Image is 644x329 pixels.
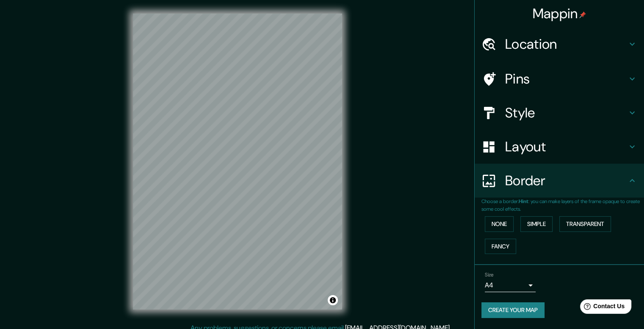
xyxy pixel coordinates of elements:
[505,70,627,87] h4: Pins
[505,36,627,53] h4: Location
[505,172,627,189] h4: Border
[505,104,627,121] h4: Style
[328,295,338,305] button: Toggle attribution
[475,130,644,164] div: Layout
[559,216,611,232] button: Transparent
[579,11,586,18] img: pin-icon.png
[481,302,544,318] button: Create your map
[475,164,644,198] div: Border
[533,5,586,22] h4: Mappin
[485,271,494,279] label: Size
[475,27,644,61] div: Location
[569,296,635,320] iframe: Help widget launcher
[520,216,553,232] button: Simple
[485,216,514,232] button: None
[475,96,644,130] div: Style
[133,14,342,309] canvas: Map
[485,239,516,254] button: Fancy
[485,279,536,292] div: A4
[481,198,644,213] p: Choose a border. : you can make layers of the frame opaque to create some cool effects.
[505,138,627,155] h4: Layout
[475,62,644,96] div: Pins
[519,198,528,205] b: Hint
